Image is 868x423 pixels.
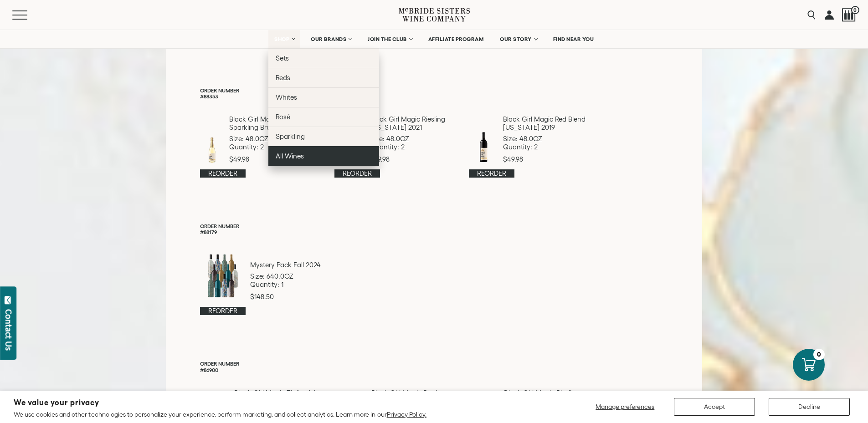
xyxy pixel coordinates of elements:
[268,107,379,127] a: Rosé
[368,36,407,42] span: JOIN THE CLUB
[547,30,600,48] a: FIND NEAR YOU
[305,30,357,48] a: OUR BRANDS
[494,30,543,48] a: OUR STORY
[229,143,323,151] p: Quantity: 2
[200,93,668,99] p: #88353
[387,411,426,418] a: Privacy Policy.
[276,113,290,121] span: Rosé
[276,74,290,82] span: Reds
[428,36,484,42] span: AFFILIATE PROGRAM
[371,389,457,405] p: Black Girl Magic Rosé [US_STATE] 2021
[268,87,379,107] a: Whites
[229,155,323,163] p: $49.98
[200,87,668,93] p: Order Number
[851,6,859,14] span: 0
[813,349,825,360] div: 0
[769,398,850,416] button: Decline
[14,399,426,407] h2: We value your privacy
[229,135,323,143] p: Size: 48.0OZ
[250,261,321,269] p: Mystery Pack Fall 2024
[268,146,379,166] a: All Wines
[590,398,660,416] button: Manage preferences
[276,133,305,140] span: Sparkling
[268,48,379,68] a: Sets
[276,93,297,101] span: Whites
[250,293,321,301] p: $148.50
[503,135,592,143] p: Size: 48.0OZ
[250,280,321,289] p: Quantity: 1
[370,143,457,151] p: Quantity: 2
[4,309,13,351] div: Contact Us
[503,143,592,151] p: Quantity: 2
[274,36,290,42] span: SHOP
[229,115,323,132] p: Black Girl Magic [US_STATE] Sparkling Brut Non-Vintage
[674,398,755,416] button: Accept
[276,54,289,62] span: Sets
[268,30,300,48] a: SHOP
[503,155,592,163] p: $49.98
[311,36,346,42] span: OUR BRANDS
[596,403,654,410] span: Manage preferences
[469,169,514,178] a: Reorder
[268,127,379,146] a: Sparkling
[370,155,457,163] p: $39.98
[422,30,490,48] a: AFFILIATE PROGRAM
[234,389,323,405] p: Black Girl Magic Zinfandel [US_STATE] 2019
[200,367,668,373] p: #86900
[503,115,592,132] p: Black Girl Magic Red Blend [US_STATE] 2019
[200,229,668,235] p: #88179
[268,68,379,87] a: Reds
[370,115,457,132] p: Black Girl Magic Riesling [US_STATE] 2021
[500,36,532,42] span: OUR STORY
[276,152,304,160] span: All Wines
[362,30,418,48] a: JOIN THE CLUB
[553,36,594,42] span: FIND NEAR YOU
[200,223,668,229] p: Order Number
[14,410,426,418] p: We use cookies and other technologies to personalize your experience, perform marketing, and coll...
[200,361,668,367] p: Order Number
[504,389,591,405] p: Black Girl Magic Riesling [US_STATE] 2021
[334,169,380,178] a: Reorder
[250,272,321,280] p: Size: 640.0OZ
[12,10,45,20] button: Mobile Menu Trigger
[200,307,246,315] a: Reorder
[370,135,457,143] p: Size: 48.0OZ
[200,169,246,178] a: Reorder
